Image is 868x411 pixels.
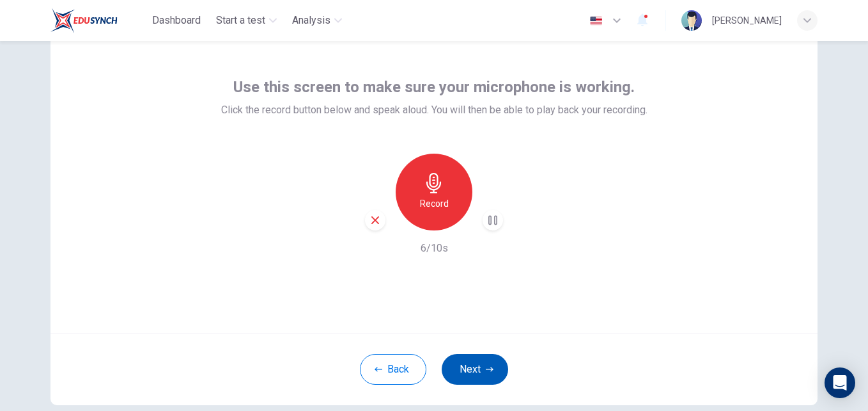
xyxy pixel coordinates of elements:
button: Analysis [287,9,347,32]
button: Back [360,354,426,385]
span: Analysis [292,13,330,28]
h6: Record [420,196,449,211]
span: Use this screen to make sure your microphone is working. [233,77,635,97]
img: EduSynch logo [50,8,118,33]
button: Record [396,154,472,230]
span: Start a test [216,13,265,28]
span: Dashboard [152,13,201,28]
img: Profile picture [681,10,702,31]
div: Open Intercom Messenger [825,367,855,398]
img: en [588,16,604,26]
button: Start a test [211,9,282,32]
span: Click the record button below and speak aloud. You will then be able to play back your recording. [221,102,647,118]
h6: 6/10s [421,241,448,256]
a: EduSynch logo [50,8,147,33]
div: [PERSON_NAME] [712,13,782,28]
button: Next [442,354,508,385]
button: Dashboard [147,9,206,32]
